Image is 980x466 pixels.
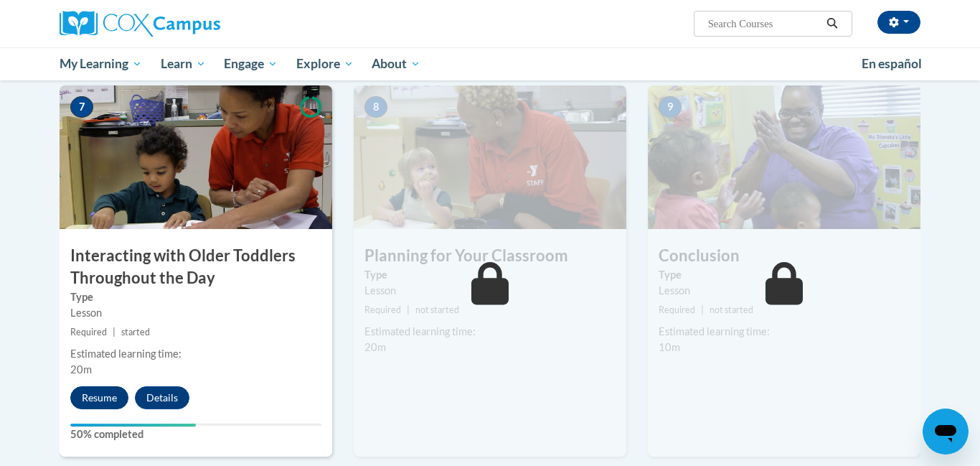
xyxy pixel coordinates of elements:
h3: Conclusion [648,245,920,267]
div: Estimated learning time: [70,346,321,362]
h3: Interacting with Older Toddlers Throughout the Day [60,245,332,289]
img: Course Image [60,85,332,229]
a: Engage [215,47,287,80]
span: 9 [659,96,682,118]
h3: Planning for Your Classroom [354,245,626,267]
button: Search [821,15,843,32]
span: My Learning [60,55,142,73]
span: 10m [659,341,680,353]
span: 20m [70,363,92,376]
iframe: Button to launch messaging window [923,409,969,455]
span: not started [710,304,753,315]
label: Type [659,267,910,283]
img: Course Image [648,85,920,229]
span: Required [659,304,695,315]
div: Main menu [38,47,942,80]
span: Required [70,327,107,337]
a: My Learning [50,47,151,80]
a: Cox Campus [60,11,332,37]
div: Lesson [70,305,321,321]
label: Type [70,289,321,305]
span: | [407,304,410,315]
span: started [121,327,150,337]
span: About [372,55,420,73]
a: Learn [151,47,215,80]
div: Estimated learning time: [659,324,910,340]
input: Search Courses [707,15,821,32]
a: En español [852,49,931,79]
span: | [701,304,704,315]
button: Resume [70,386,128,409]
span: 7 [70,96,93,118]
span: Required [364,304,401,315]
div: Estimated learning time: [364,324,616,340]
span: Engage [224,55,278,73]
button: Details [135,386,189,409]
span: En español [862,56,922,71]
div: Lesson [364,283,616,299]
span: not started [415,304,459,315]
button: Account Settings [877,11,920,34]
span: 8 [364,96,387,118]
label: Type [364,267,616,283]
img: Cox Campus [60,11,220,37]
label: 50% completed [70,427,321,442]
span: 20m [364,341,386,353]
span: | [113,327,116,337]
img: Course Image [354,85,626,229]
div: Your progress [70,424,196,427]
span: Learn [161,55,206,73]
span: Explore [296,55,354,73]
a: About [363,47,430,80]
div: Lesson [659,283,910,299]
a: Explore [287,47,363,80]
